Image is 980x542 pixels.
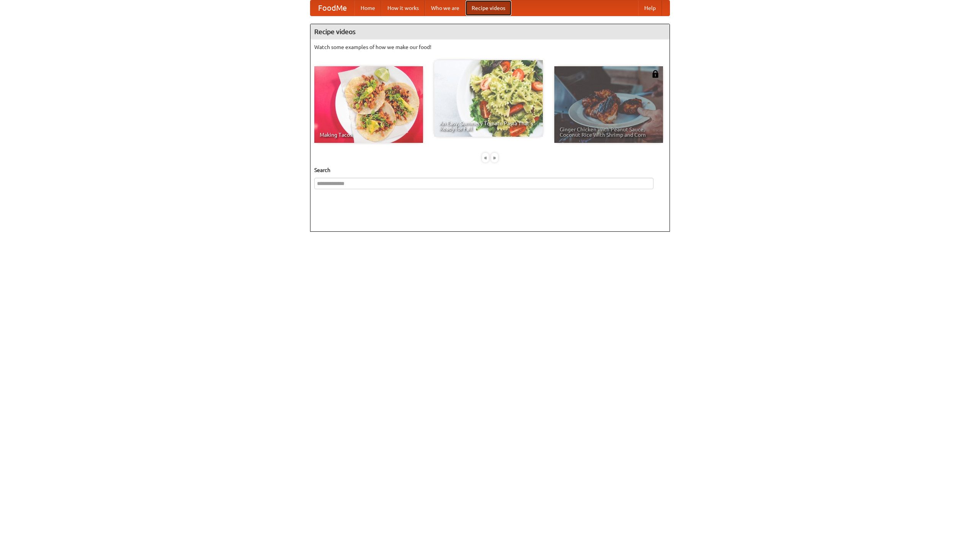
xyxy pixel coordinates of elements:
div: » [491,153,498,162]
h4: Recipe videos [310,24,670,39]
a: How it works [381,0,425,16]
a: Who we are [425,0,465,16]
span: Making Tacos [320,132,418,138]
a: An Easy, Summery Tomato Pasta That's Ready for Fall [434,60,543,137]
span: An Easy, Summery Tomato Pasta That's Ready for Fall [439,121,537,131]
img: 483408.png [652,70,659,78]
div: « [482,153,489,162]
a: Home [354,0,381,16]
a: Making Tacos [314,66,423,143]
p: Watch some examples of how we make our food! [314,43,666,51]
a: Help [638,0,662,16]
a: Recipe videos [465,0,511,16]
a: FoodMe [310,0,354,16]
h5: Search [314,166,666,174]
